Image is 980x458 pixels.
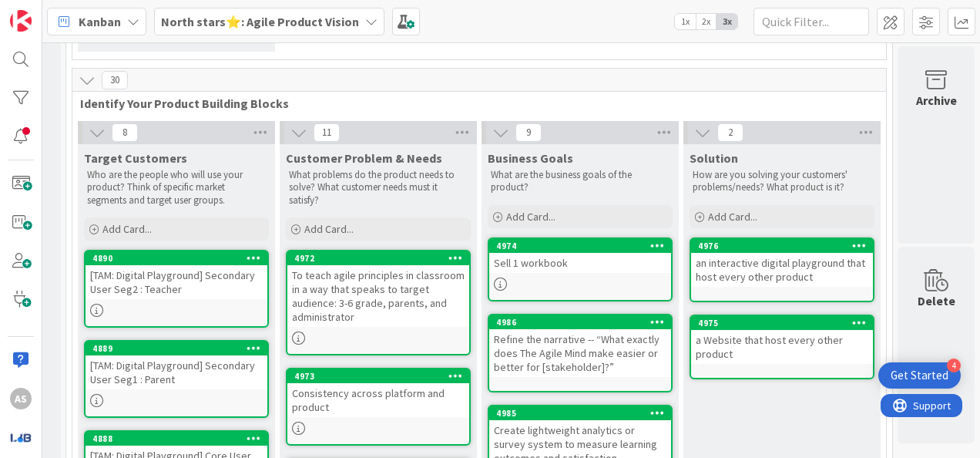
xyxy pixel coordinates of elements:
div: 4890 [86,251,267,265]
div: 4975a Website that host every other product [691,316,873,364]
span: Add Card... [506,210,555,224]
span: 1x [675,14,696,29]
span: 8 [112,123,138,142]
div: 4974 [489,239,671,253]
div: Get Started [891,368,948,383]
div: 4972To teach agile principles in classroom in a way that speaks to target audience: 3-6 grade, pa... [287,251,469,327]
div: 4985 [489,406,671,420]
div: 4985 [496,408,671,419]
div: 4889 [92,343,267,354]
p: Who are the people who will use your product? Think of specific market segments and target user g... [87,169,266,207]
span: Add Card... [304,222,354,236]
span: 11 [314,123,340,142]
span: 2x [696,14,717,29]
div: 4889 [86,342,267,355]
span: 30 [102,71,128,89]
div: 4972 [287,251,469,265]
div: 4888 [86,432,267,446]
div: 4974 [496,241,671,251]
div: To teach agile principles in classroom in a way that speaks to target audience: 3-6 grade, parent... [287,265,469,327]
p: What are the business goals of the product? [491,169,670,194]
div: [TAM: Digital Playground] Secondary User Seg1 : Parent [86,355,267,389]
div: Delete [918,291,955,310]
div: Open Get Started checklist, remaining modules: 4 [878,362,961,389]
span: 9 [515,123,542,142]
span: Add Card... [102,222,152,236]
div: Refine the narrative -- “What exactly does The Agile Mind make easier or better for [stakeholder]?” [489,329,671,377]
div: 4973 [287,369,469,383]
div: 4976an interactive digital playground that host every other product [691,239,873,287]
span: Target Customers [84,150,187,166]
div: 4975 [691,316,873,330]
div: 4888 [92,433,267,444]
div: [TAM: Digital Playground] Secondary User Seg2 : Teacher [86,265,267,299]
div: 4973Consistency across platform and product [287,369,469,417]
span: Kanban [79,12,121,31]
p: How are you solving your customers' problems/needs? What product is it? [693,169,871,194]
div: Archive [916,91,957,109]
b: North stars⭐: Agile Product Vision [161,14,359,29]
span: Solution [690,150,738,166]
div: 4986Refine the narrative -- “What exactly does The Agile Mind make easier or better for [stakehol... [489,315,671,377]
span: Business Goals [488,150,573,166]
div: 4974Sell 1 workbook [489,239,671,273]
p: What problems do the product needs to solve? What customer needs must it satisfy? [289,169,468,207]
span: 3x [717,14,737,29]
div: an interactive digital playground that host every other product [691,253,873,287]
div: Consistency across platform and product [287,383,469,417]
div: 4889[TAM: Digital Playground] Secondary User Seg1 : Parent [86,342,267,389]
div: Sell 1 workbook [489,253,671,273]
div: 4 [947,359,961,372]
img: avatar [10,426,32,448]
div: 4890 [92,253,267,264]
span: Customer Problem & Needs [286,150,442,166]
div: 4975 [698,318,873,328]
div: 4973 [294,371,469,382]
span: Identify Your Product Building Blocks [80,96,867,111]
span: Support [32,2,70,21]
div: AS [10,388,32,409]
div: 4972 [294,253,469,264]
div: 4986 [489,315,671,329]
div: 4976 [698,241,873,251]
input: Quick Filter... [753,8,869,35]
img: Visit kanbanzone.com [10,10,32,32]
span: 2 [717,123,743,142]
span: Add Card... [708,210,757,224]
div: 4976 [691,239,873,253]
div: 4890[TAM: Digital Playground] Secondary User Seg2 : Teacher [86,251,267,299]
div: a Website that host every other product [691,330,873,364]
div: 4986 [496,317,671,328]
